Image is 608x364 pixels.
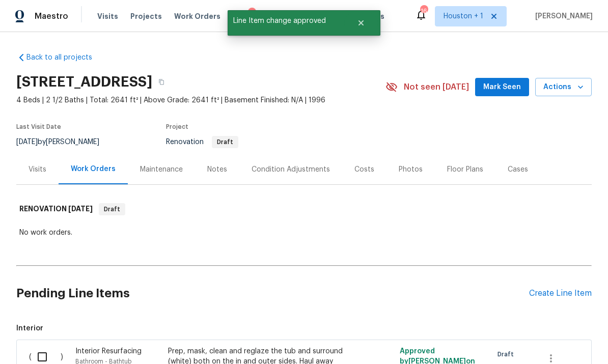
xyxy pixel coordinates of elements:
[68,205,93,212] span: [DATE]
[19,228,589,238] div: No work orders.
[75,348,142,355] span: Interior Resurfacing
[166,138,238,146] span: Renovation
[16,52,114,63] a: Back to all projects
[207,164,227,175] div: Notes
[543,81,584,94] span: Actions
[344,13,378,33] button: Close
[35,11,68,21] span: Maestro
[508,164,528,175] div: Cases
[100,204,124,214] span: Draft
[16,138,38,146] span: [DATE]
[16,95,385,105] span: 4 Beds | 2 1/2 Baths | Total: 2641 ft² | Above Grade: 2641 ft² | Basement Finished: N/A | 1996
[535,78,592,97] button: Actions
[71,164,116,174] div: Work Orders
[399,164,423,175] div: Photos
[529,289,592,298] div: Create Line Item
[16,270,529,317] h2: Pending Line Items
[531,11,593,21] span: [PERSON_NAME]
[16,77,152,87] h2: [STREET_ADDRESS]
[166,124,188,130] span: Project
[174,11,220,21] span: Work Orders
[16,124,61,130] span: Last Visit Date
[404,82,469,92] span: Not seen [DATE]
[213,139,237,145] span: Draft
[130,11,162,21] span: Projects
[16,323,592,333] span: Interior
[447,164,483,175] div: Floor Plans
[252,164,330,175] div: Condition Adjustments
[248,8,256,18] div: 3
[140,164,183,175] div: Maintenance
[16,193,592,226] div: RENOVATION [DATE]Draft
[420,6,427,16] div: 16
[19,203,93,215] h6: RENOVATION
[483,81,521,94] span: Mark Seen
[97,11,118,21] span: Visits
[16,136,112,148] div: by [PERSON_NAME]
[29,164,46,175] div: Visits
[354,164,374,175] div: Costs
[475,78,529,97] button: Mark Seen
[152,73,171,91] button: Copy Address
[498,349,518,359] span: Draft
[228,10,344,32] span: Line Item change approved
[444,11,483,21] span: Houston + 1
